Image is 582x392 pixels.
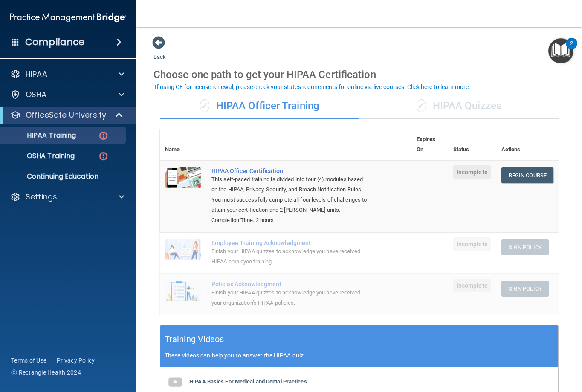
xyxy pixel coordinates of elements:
[211,174,369,215] div: This self-paced training is divided into four (4) modules based on the HIPAA, Privacy, Security, ...
[57,356,95,365] a: Privacy Policy
[10,69,124,79] a: HIPAA
[11,368,81,377] span: Ⓒ Rectangle Health 2024
[417,99,426,112] span: ✓
[211,239,369,246] div: Employee Training Acknowledgment
[448,129,496,160] th: Status
[453,237,491,251] span: Incomplete
[26,89,47,100] p: OSHA
[453,279,491,292] span: Incomplete
[25,36,84,48] h4: Compliance
[211,167,369,174] a: HIPAA Officer Certification
[10,110,124,120] a: OfficeSafe University
[160,129,206,160] th: Name
[501,167,553,183] a: Begin Course
[501,239,549,255] button: Sign Policy
[26,192,57,202] p: Settings
[211,215,369,225] div: Completion Time: 2 hours
[453,165,491,179] span: Incomplete
[98,130,109,141] img: danger-circle.6113f641.png
[155,84,470,90] div: If using CE for license renewal, please check your state's requirements for online vs. live cours...
[548,38,573,63] button: Open Resource Center, 2 new notifications
[501,281,549,297] button: Sign Policy
[200,99,209,112] span: ✓
[211,288,369,308] div: Finish your HIPAA quizzes to acknowledge you have received your organization’s HIPAA policies.
[211,246,369,267] div: Finish your HIPAA quizzes to acknowledge you have received HIPAA employee training.
[98,151,109,161] img: danger-circle.6113f641.png
[10,9,126,26] img: PMB logo
[153,83,472,91] button: If using CE for license renewal, please check your state's requirements for online vs. live cours...
[11,356,46,365] a: Terms of Use
[165,332,224,347] h5: Training Videos
[6,131,76,140] p: HIPAA Training
[167,374,184,391] img: gray_youtube_icon.38fcd6cc.png
[189,378,307,385] b: HIPAA Basics For Medical and Dental Practices
[411,129,448,160] th: Expires On
[359,93,559,119] div: HIPAA Quizzes
[153,43,166,60] a: Back
[6,152,75,160] p: OSHA Training
[496,129,559,160] th: Actions
[26,110,106,120] p: OfficeSafe University
[6,172,122,181] p: Continuing Education
[539,333,572,366] iframe: Drift Widget Chat Controller
[10,192,124,202] a: Settings
[10,89,124,100] a: OSHA
[165,352,554,359] p: These videos can help you to answer the HIPAA quiz
[160,93,359,119] div: HIPAA Officer Training
[211,281,369,288] div: Policies Acknowledgment
[26,69,47,79] p: HIPAA
[153,62,565,87] div: Choose one path to get your HIPAA Certification
[570,43,573,55] div: 2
